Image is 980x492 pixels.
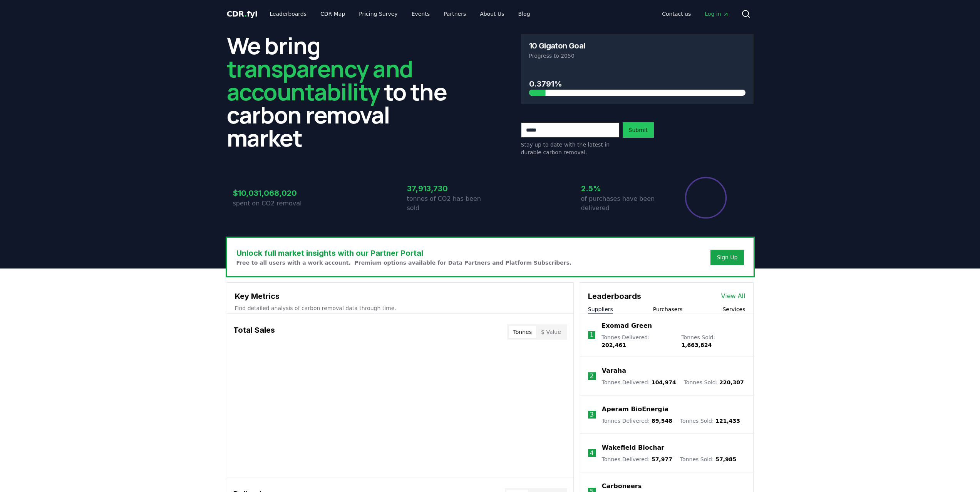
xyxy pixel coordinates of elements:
h3: 37,913,730 [407,183,490,194]
a: About Us [474,7,510,21]
p: of purchases have been delivered [581,194,664,213]
p: 3 [590,410,594,419]
div: Percentage of sales delivered [684,176,727,219]
button: Purchasers [653,305,683,313]
h2: We bring to the carbon removal market [227,34,459,149]
a: Blog [512,7,536,21]
span: Log in [705,10,729,18]
a: Carboneers [602,482,642,491]
a: Wakefield Biochar [602,443,664,452]
a: Varaha [602,366,626,375]
span: 104,974 [652,379,676,385]
span: . [244,9,247,18]
p: Free to all users with a work account. Premium options available for Data Partners and Platform S... [236,259,572,267]
span: 220,307 [719,379,744,385]
h3: Total Sales [233,324,275,340]
p: Tonnes Sold : [684,379,744,386]
a: Partners [437,7,472,21]
p: Tonnes Sold : [680,417,740,425]
p: Tonnes Delivered : [602,379,676,386]
p: 1 [590,330,593,340]
span: transparency and accountability [227,53,413,107]
button: Services [722,305,745,313]
a: View All [721,292,745,301]
a: CDR Map [314,7,351,21]
p: Tonnes Delivered : [602,455,672,463]
p: 4 [590,449,594,458]
p: Tonnes Sold : [680,455,736,463]
button: Tonnes [509,326,536,338]
button: $ Value [536,326,566,338]
h3: $10,031,068,020 [233,187,316,199]
span: 202,461 [601,342,626,348]
span: CDR fyi [227,9,258,18]
a: Leaderboards [263,7,313,21]
p: 2 [590,372,594,381]
a: CDR.fyi [227,8,258,19]
a: Log in [699,7,735,21]
p: Find detailed analysis of carbon removal data through time. [235,304,566,312]
p: Tonnes Sold : [681,334,745,349]
p: tonnes of CO2 has been sold [407,194,490,213]
nav: Main [263,7,536,21]
p: spent on CO2 removal [233,199,316,208]
span: 57,977 [652,456,672,462]
h3: 2.5% [581,183,664,194]
button: Suppliers [588,305,613,313]
a: Pricing Survey [353,7,404,21]
span: 89,548 [652,418,672,424]
p: Tonnes Delivered : [602,417,672,425]
button: Submit [623,122,654,138]
h3: Key Metrics [235,290,566,302]
span: 121,433 [715,418,740,424]
p: Stay up to date with the latest in durable carbon removal. [521,141,620,156]
a: Events [405,7,436,21]
p: Tonnes Delivered : [601,334,673,349]
p: Progress to 2050 [529,52,745,60]
nav: Main [656,7,735,21]
button: Sign Up [710,250,744,265]
h3: Leaderboards [588,290,641,302]
a: Sign Up [717,254,737,261]
h3: 10 Gigaton Goal [529,42,585,50]
a: Aperam BioEnergia [602,405,668,414]
a: Exomad Green [601,321,652,330]
span: 1,663,824 [681,342,712,348]
a: Contact us [656,7,697,21]
span: 57,985 [715,456,736,462]
h3: Unlock full market insights with our Partner Portal [236,247,572,259]
h3: 0.3791% [529,78,745,90]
